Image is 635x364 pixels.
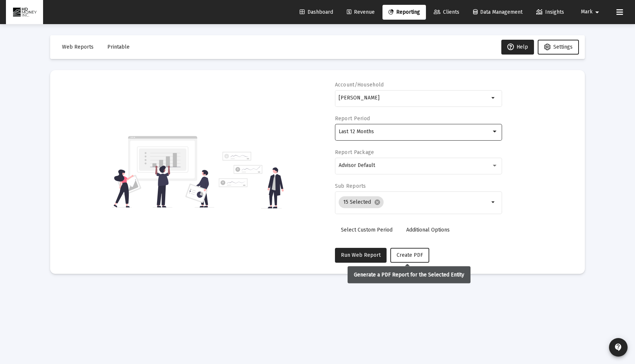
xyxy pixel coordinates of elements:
a: Dashboard [294,5,339,20]
label: Sub Reports [335,183,366,189]
img: Dashboard [12,5,38,20]
span: Mark [581,9,593,15]
span: Revenue [347,9,375,15]
button: Settings [538,40,579,55]
label: Report Package [335,149,374,155]
span: Select Custom Period [341,227,393,233]
button: Web Reports [56,40,100,55]
mat-chip-list: Selection [339,195,489,210]
span: Run Web Report [341,252,381,258]
span: Web Reports [62,44,94,50]
span: Additional Options [406,227,450,233]
span: Printable [107,44,130,50]
mat-icon: cancel [374,199,381,206]
button: Create PDF [390,248,429,263]
img: reporting [112,135,214,209]
button: Run Web Report [335,248,387,263]
a: Data Management [467,5,528,20]
span: Insights [536,9,564,15]
button: Printable [101,40,136,55]
span: Settings [553,44,573,50]
mat-icon: arrow_drop_down [489,94,498,102]
a: Revenue [341,5,381,20]
span: Reporting [388,9,420,15]
span: Help [507,44,528,50]
button: Mark [572,4,610,19]
mat-icon: arrow_drop_down [489,198,498,207]
span: Last 12 Months [339,128,374,135]
a: Reporting [382,5,426,20]
a: Insights [530,5,570,20]
mat-chip: 15 Selected [339,196,384,208]
button: Help [501,40,534,55]
span: Create PDF [397,252,423,258]
label: Report Period [335,115,370,122]
input: Search or select an account or household [339,95,489,101]
span: Data Management [473,9,522,15]
mat-icon: arrow_drop_down [593,5,602,20]
img: reporting-alt [219,152,284,209]
a: Clients [428,5,465,20]
span: Dashboard [300,9,333,15]
span: Advisor Default [339,162,375,168]
mat-icon: contact_support [614,343,623,352]
span: Clients [434,9,459,15]
label: Account/Household [335,82,384,88]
